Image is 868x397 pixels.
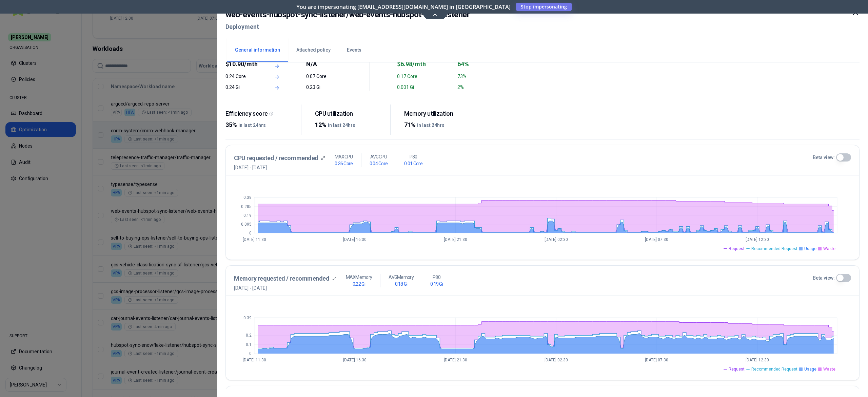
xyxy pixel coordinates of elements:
h1: 0.36 Core [335,160,353,167]
span: Usage [804,366,816,372]
div: Memory utilization [404,110,474,118]
tspan: [DATE] 02:30 [545,358,568,362]
div: 35% [225,120,296,130]
tspan: 0.39 [243,316,252,320]
p: MAX CPU [335,153,353,160]
h2: web-events-hubspot-sync-listener / web-events-hubspot-sync-listener [225,8,470,21]
h1: 0.01 Core [404,160,422,167]
tspan: [DATE] 21:30 [444,237,467,242]
p: AVG CPU [370,153,387,160]
tspan: [DATE] 16:30 [343,358,367,362]
p: AVG Memory [389,274,414,281]
tspan: 0.38 [243,195,252,200]
button: Attached policy [288,38,339,62]
tspan: 0 [249,231,252,235]
h3: Memory requested / recommended [234,274,330,283]
span: Request [729,366,745,372]
tspan: [DATE] 07:30 [645,237,668,242]
tspan: 0 [249,351,252,356]
div: 0.001 Gi [397,84,453,91]
span: [DATE] - [DATE] [234,164,325,171]
div: 73% [457,73,514,80]
tspan: [DATE] 12:30 [746,358,769,362]
span: Recommended Request [751,246,797,251]
tspan: 0.285 [241,204,252,209]
div: 0.17 Core [397,73,453,80]
tspan: [DATE] 21:30 [444,358,467,362]
p: P80 [410,153,417,160]
span: Request [729,246,745,251]
span: [DATE] - [DATE] [234,285,336,291]
h1: 0.18 Gi [395,281,408,287]
span: Recommended Request [751,366,797,372]
button: General information [227,38,288,62]
span: in last 24hrs [238,122,266,128]
label: Beta view: [813,275,835,281]
tspan: [DATE] 07:30 [645,358,668,362]
tspan: 0.19 [243,213,252,218]
h2: Deployment [225,21,470,33]
tspan: [DATE] 11:30 [243,358,266,362]
tspan: 0.095 [241,222,252,227]
div: 0.07 Core [306,73,342,80]
div: 71% [404,120,474,130]
div: 12% [315,120,385,130]
div: 64% [457,59,514,69]
p: MAX Memory [346,274,372,281]
div: 0.24 Gi [225,84,262,91]
p: P80 [433,274,440,281]
h3: CPU requested / recommended [234,153,318,163]
div: $10.90/mth [225,59,262,69]
div: 2% [457,84,514,91]
span: Waste [823,246,835,251]
div: Efficiency score [225,110,296,118]
div: $6.98/mth [397,59,453,69]
tspan: [DATE] 12:30 [746,237,769,242]
h1: 0.19 Gi [430,281,443,287]
div: 0.24 Core [225,73,262,80]
button: Events [339,38,370,62]
h1: 0.04 Core [370,160,388,167]
span: in last 24hrs [417,122,445,128]
tspan: [DATE] 11:30 [243,237,266,242]
span: Usage [804,246,816,251]
tspan: 0.1 [246,342,252,347]
label: Beta view: [813,154,835,161]
div: CPU utilization [315,110,385,118]
tspan: [DATE] 16:30 [343,237,367,242]
div: 0.23 Gi [306,84,342,91]
span: in last 24hrs [328,122,355,128]
div: N/A [306,59,342,69]
span: Waste [823,366,835,372]
tspan: [DATE] 02:30 [545,237,568,242]
tspan: 0.2 [246,333,252,338]
h1: 0.22 Gi [353,281,365,287]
